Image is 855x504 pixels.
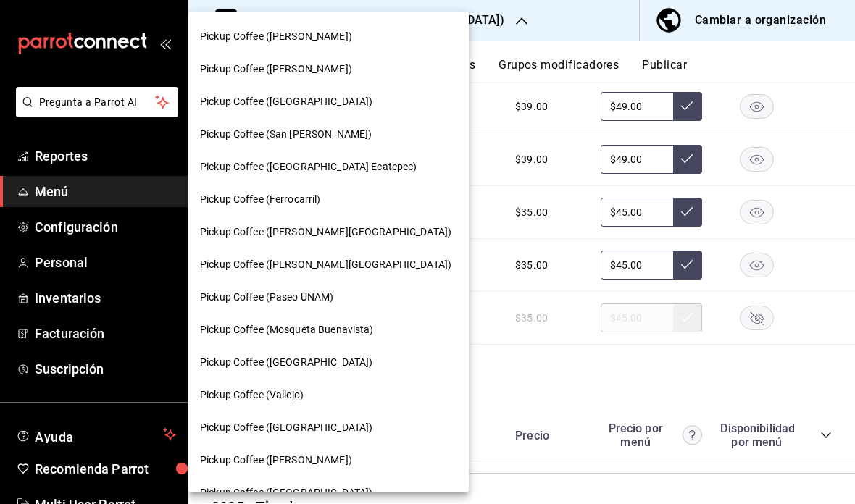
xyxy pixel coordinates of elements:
span: Pickup Coffee ([PERSON_NAME]) [200,62,352,77]
div: Pickup Coffee ([GEOGRAPHIC_DATA]) [188,85,469,118]
span: Pickup Coffee (San [PERSON_NAME]) [200,127,372,142]
span: Pickup Coffee ([GEOGRAPHIC_DATA]) [200,485,372,500]
div: Pickup Coffee (Mosqueta Buenavista) [188,314,469,346]
span: Pickup Coffee (Mosqueta Buenavista) [200,322,374,337]
span: Pickup Coffee ([GEOGRAPHIC_DATA]) [200,355,372,370]
div: Pickup Coffee ([GEOGRAPHIC_DATA]) [188,346,469,379]
span: Pickup Coffee ([GEOGRAPHIC_DATA] Ecatepec) [200,159,417,175]
span: Pickup Coffee (Ferrocarril) [200,192,321,207]
div: Pickup Coffee ([PERSON_NAME]) [188,20,469,53]
span: Pickup Coffee ([GEOGRAPHIC_DATA]) [200,94,372,109]
div: Pickup Coffee ([PERSON_NAME]) [188,444,469,476]
span: Pickup Coffee ([PERSON_NAME]) [200,453,352,468]
div: Pickup Coffee (Paseo UNAM) [188,281,469,314]
div: Pickup Coffee ([PERSON_NAME]) [188,53,469,85]
div: Pickup Coffee ([GEOGRAPHIC_DATA]) [188,411,469,444]
div: Pickup Coffee ([PERSON_NAME][GEOGRAPHIC_DATA]) [188,216,469,248]
div: Pickup Coffee (Ferrocarril) [188,183,469,216]
div: Pickup Coffee (San [PERSON_NAME]) [188,118,469,151]
div: Pickup Coffee ([GEOGRAPHIC_DATA] Ecatepec) [188,151,469,183]
span: Pickup Coffee ([PERSON_NAME]) [200,29,352,44]
div: Pickup Coffee (Vallejo) [188,379,469,411]
span: Pickup Coffee ([PERSON_NAME][GEOGRAPHIC_DATA]) [200,224,451,240]
span: Pickup Coffee (Paseo UNAM) [200,290,333,305]
span: Pickup Coffee (Vallejo) [200,387,304,403]
span: Pickup Coffee ([GEOGRAPHIC_DATA]) [200,420,372,435]
span: Pickup Coffee ([PERSON_NAME][GEOGRAPHIC_DATA]) [200,257,451,272]
div: Pickup Coffee ([PERSON_NAME][GEOGRAPHIC_DATA]) [188,248,469,281]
